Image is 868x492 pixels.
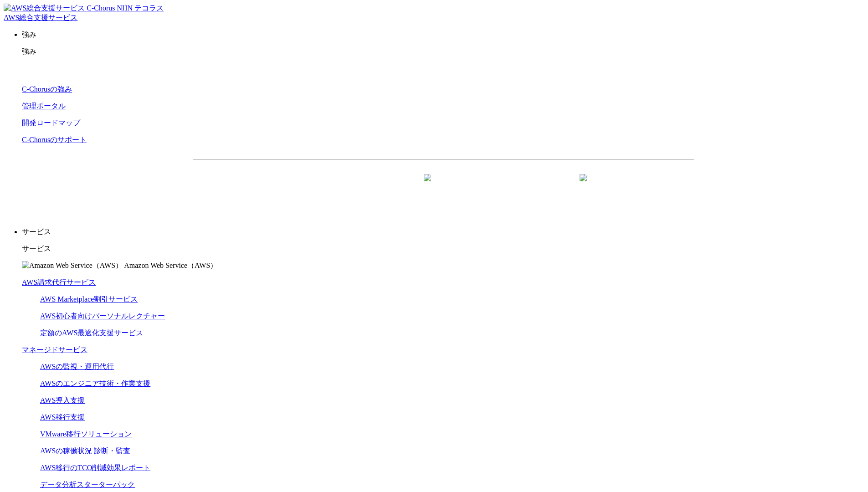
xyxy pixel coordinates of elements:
a: まずは相談する [448,174,595,197]
a: AWS移行のTCO削減効果レポート [40,464,150,471]
p: 強み [22,47,864,56]
img: 矢印 [580,174,587,198]
a: 開発ロードマップ [22,119,80,127]
a: 定額のAWS最適化支援サービス [40,329,143,337]
a: AWS総合支援サービス C-Chorus NHN テコラスAWS総合支援サービス [4,4,164,21]
a: C-Chorusのサポート [22,136,87,143]
a: AWS Marketplace割引サービス [40,295,138,303]
img: Amazon Web Service（AWS） [22,261,123,271]
a: 管理ポータル [22,102,66,110]
a: AWSの稼働状況 診断・監査 [40,447,130,455]
p: 強み [22,30,864,40]
p: サービス [22,227,864,237]
span: Amazon Web Service（AWS） [124,261,217,269]
a: VMware移行ソリューション [40,430,132,438]
a: データ分析スターターパック [40,481,135,488]
a: AWSのエンジニア技術・作業支援 [40,379,150,387]
a: マネージドサービス [22,346,87,354]
a: AWS導入支援 [40,396,85,404]
a: AWS初心者向けパーソナルレクチャー [40,312,165,320]
a: AWSの監視・運用代行 [40,363,114,370]
p: サービス [22,244,864,254]
a: C-Chorusの強み [22,85,72,93]
a: AWS移行支援 [40,413,85,421]
img: AWS総合支援サービス C-Chorus [4,4,115,13]
img: 矢印 [424,174,431,198]
a: AWS請求代行サービス [22,278,96,286]
a: 資料を請求する [292,174,439,197]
